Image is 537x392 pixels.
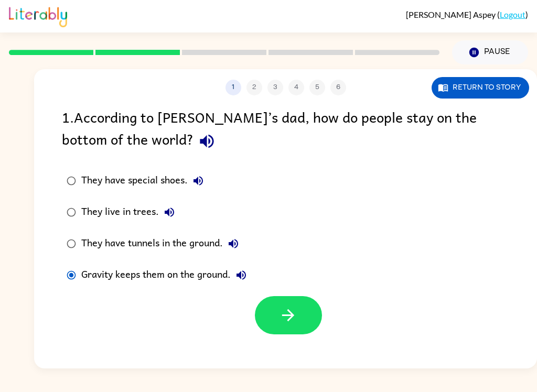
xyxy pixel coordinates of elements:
div: 1 . According to [PERSON_NAME]’s dad, how do people stay on the bottom of the world? [62,106,509,155]
button: Pause [452,40,528,64]
button: They live in trees. [159,202,180,223]
button: 1 [225,80,241,95]
a: Logout [500,9,525,19]
button: They have special shoes. [188,170,209,191]
div: They live in trees. [81,202,180,223]
div: They have tunnels in the ground. [81,233,244,254]
div: Gravity keeps them on the ground. [81,265,252,286]
button: Gravity keeps them on the ground. [231,265,252,286]
img: Literably [9,4,67,27]
div: They have special shoes. [81,170,209,191]
button: Return to story [432,77,529,99]
div: ( ) [406,9,528,19]
button: They have tunnels in the ground. [223,233,244,254]
span: [PERSON_NAME] Aspey [406,9,497,19]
